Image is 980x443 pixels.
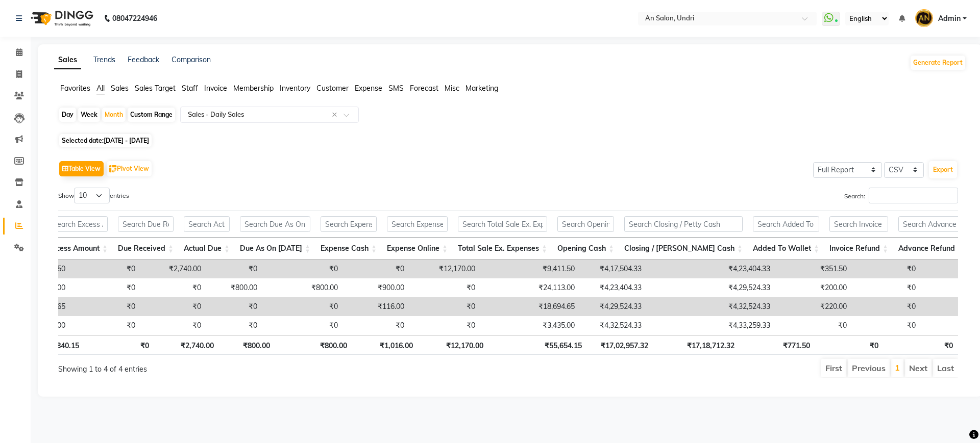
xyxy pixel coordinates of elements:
input: Search Excess Amount [48,216,108,232]
td: ₹0 [409,297,480,316]
input: Search Total Sale Ex. Expenses [458,216,547,232]
th: Due As On Today: activate to sort column ascending [235,238,315,259]
span: Marketing [465,84,498,93]
select: Showentries [74,188,110,203]
input: Search Expense Online [387,216,448,232]
th: Expense Online: activate to sort column ascending [382,238,453,259]
td: ₹200.00 [775,278,852,297]
td: ₹351.50 [775,259,852,278]
button: Generate Report [911,56,965,70]
img: pivot.png [109,165,117,173]
th: ₹1,016.00 [352,335,418,355]
td: ₹4,32,524.33 [647,297,775,316]
input: Search Advance Refund [898,216,963,232]
td: ₹800.00 [262,278,343,297]
th: ₹0 [884,335,958,355]
td: ₹220.00 [775,297,852,316]
th: Opening Cash: activate to sort column ascending [552,238,619,259]
input: Search Due Received [118,216,174,232]
input: Search Due As On Today [240,216,310,232]
th: Invoice Refund: activate to sort column ascending [824,238,893,259]
td: ₹800.00 [206,278,262,297]
th: ₹0 [815,335,884,355]
th: ₹17,18,712.32 [653,335,740,355]
td: ₹4,23,404.33 [580,278,647,297]
td: ₹0 [70,316,140,335]
div: Month [102,108,126,122]
td: ₹0 [70,297,140,316]
td: ₹4,29,524.33 [647,278,775,297]
td: ₹0 [343,316,409,335]
span: Invoice [204,84,227,93]
input: Search Expense Cash [321,216,377,232]
input: Search Added To Wallet [753,216,819,232]
input: Search: [869,188,958,203]
td: ₹4,23,404.33 [647,259,775,278]
span: Sales [111,84,129,93]
td: ₹3,435.00 [480,316,580,335]
div: Showing 1 to 4 of 4 entries [58,358,424,375]
th: Excess Amount: activate to sort column ascending [43,238,113,259]
th: ₹2,740.00 [154,335,218,355]
td: ₹12,170.00 [409,259,480,278]
img: Admin [915,9,933,27]
span: Admin [938,13,961,24]
button: Table View [59,161,104,176]
th: ₹12,170.00 [418,335,488,355]
span: Staff [182,84,198,93]
td: ₹0 [775,316,852,335]
th: Added To Wallet: activate to sort column ascending [748,238,824,259]
a: Trends [93,55,115,64]
td: ₹0 [70,259,140,278]
input: Search Opening Cash [557,216,614,232]
div: Custom Range [128,108,175,122]
td: ₹0 [70,278,140,297]
td: ₹0 [206,316,262,335]
td: ₹0 [409,316,480,335]
button: Export [929,161,957,178]
td: ₹4,17,504.33 [580,259,647,278]
input: Search Closing / Petty Cash [624,216,743,232]
span: Membership [233,84,274,93]
span: Inventory [280,84,310,93]
span: [DATE] - [DATE] [104,137,149,144]
th: Total Sale Ex. Expenses: activate to sort column ascending [453,238,552,259]
td: ₹4,32,524.33 [580,316,647,335]
td: ₹0 [409,278,480,297]
th: ₹800.00 [219,335,275,355]
input: Search Invoice Refund [829,216,888,232]
span: Expense [355,84,382,93]
span: Selected date: [59,134,152,147]
td: ₹0 [852,278,921,297]
th: Advance Refund: activate to sort column ascending [893,238,968,259]
th: Actual Due: activate to sort column ascending [179,238,235,259]
span: Favorites [60,84,90,93]
label: Show entries [58,188,129,203]
td: ₹0 [262,297,343,316]
span: Forecast [410,84,438,93]
th: Due Received: activate to sort column ascending [113,238,179,259]
td: ₹0 [206,297,262,316]
td: ₹24,113.00 [480,278,580,297]
input: Search Actual Due [184,216,230,232]
th: Closing / Petty Cash: activate to sort column ascending [619,238,748,259]
td: ₹2,740.00 [140,259,206,278]
img: logo [26,4,96,33]
th: ₹55,654.15 [488,335,586,355]
th: ₹771.50 [740,335,815,355]
td: ₹0 [140,278,206,297]
button: Pivot View [107,161,152,176]
td: ₹4,29,524.33 [580,297,647,316]
td: ₹0 [262,259,343,278]
td: ₹0 [852,259,921,278]
div: Day [59,108,76,122]
a: Feedback [128,55,159,64]
td: ₹900.00 [343,278,409,297]
span: Sales Target [135,84,176,93]
a: Sales [54,51,81,69]
td: ₹0 [852,316,921,335]
td: ₹0 [343,259,409,278]
span: Clear all [332,110,340,120]
th: ₹0 [84,335,155,355]
span: Misc [445,84,459,93]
